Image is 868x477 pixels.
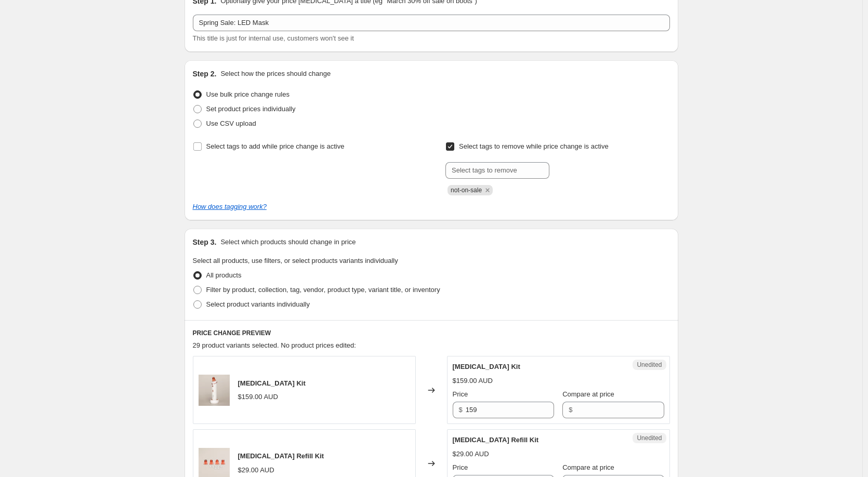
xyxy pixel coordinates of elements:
[206,300,310,308] span: Select product variants individually
[445,162,549,179] input: Select tags to remove
[193,69,217,79] h2: Step 2.
[453,436,539,444] span: [MEDICAL_DATA] Refill Kit
[453,363,520,370] span: [MEDICAL_DATA] Kit
[206,105,296,113] span: Set product prices individually
[238,379,306,387] span: [MEDICAL_DATA] Kit
[451,187,482,194] span: not-on-sale
[238,452,324,460] span: [MEDICAL_DATA] Refill Kit
[238,393,278,401] span: $159.00 AUD
[193,203,267,210] a: How does tagging work?
[193,34,354,42] span: This title is just for internal use, customers won't see it
[199,375,230,406] img: Mircroderm1_80x.jpg
[193,341,356,349] span: 29 product variants selected. No product prices edited:
[459,406,463,414] span: $
[483,186,492,195] button: Remove not-on-sale
[206,271,242,279] span: All products
[206,120,256,127] span: Use CSV upload
[193,329,670,337] h6: PRICE CHANGE PREVIEW
[193,237,217,247] h2: Step 3.
[220,69,331,79] p: Select how the prices should change
[206,142,345,150] span: Select tags to add while price change is active
[206,286,440,294] span: Filter by product, collection, tag, vendor, product type, variant title, or inventory
[459,142,609,150] span: Select tags to remove while price change is active
[453,450,489,458] span: $29.00 AUD
[193,15,670,31] input: 30% off holiday sale
[220,237,356,247] p: Select which products should change in price
[637,434,662,442] span: Unedited
[562,390,614,398] span: Compare at price
[238,466,274,474] span: $29.00 AUD
[569,406,572,414] span: $
[562,463,614,471] span: Compare at price
[193,257,398,264] span: Select all products, use filters, or select products variants individually
[453,463,468,471] span: Price
[637,361,662,369] span: Unedited
[206,90,290,98] span: Use bulk price change rules
[453,377,493,385] span: $159.00 AUD
[453,390,468,398] span: Price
